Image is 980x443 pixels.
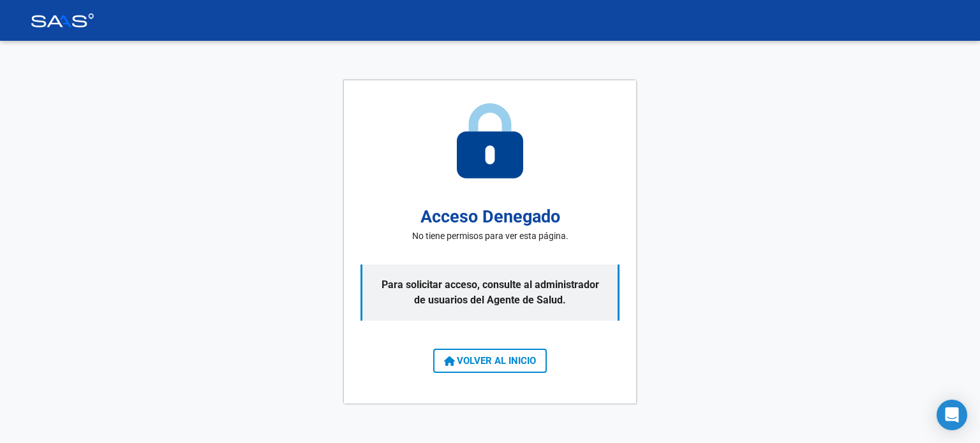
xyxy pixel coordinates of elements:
button: VOLVER AL INICIO [433,349,547,373]
p: Para solicitar acceso, consulte al administrador de usuarios del Agente de Salud. [360,265,620,321]
img: Logo SAAS [31,13,94,27]
img: access-denied [457,103,523,178]
h2: Acceso Denegado [420,204,560,230]
div: Open Intercom Messenger [937,400,967,430]
p: No tiene permisos para ver esta página. [412,229,568,243]
span: VOLVER AL INICIO [444,355,536,367]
